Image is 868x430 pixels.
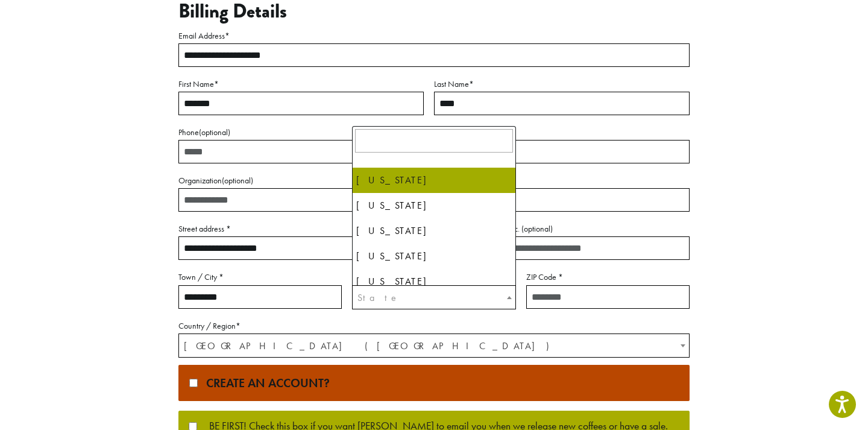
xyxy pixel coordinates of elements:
[178,221,424,236] label: Street address
[178,270,342,285] label: Town / City
[357,291,400,304] span: State
[200,375,330,391] span: Create an account?
[434,77,690,92] label: Last Name
[353,218,515,244] li: [US_STATE]
[353,193,515,218] li: [US_STATE]
[521,223,553,234] span: (optional)
[526,270,690,285] label: ZIP Code
[222,175,253,186] span: (optional)
[178,334,690,358] span: Country / Region
[352,285,515,309] span: State
[179,334,689,358] span: United States (US)
[434,221,690,236] label: Apartment, suite, unit, etc.
[353,269,515,294] li: [US_STATE]
[353,244,515,269] li: [US_STATE]
[178,28,690,43] label: Email Address
[189,379,198,387] input: Create an account?
[178,173,690,188] label: Organization
[178,77,424,92] label: First Name
[199,127,230,138] span: (optional)
[353,168,515,193] li: [US_STATE]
